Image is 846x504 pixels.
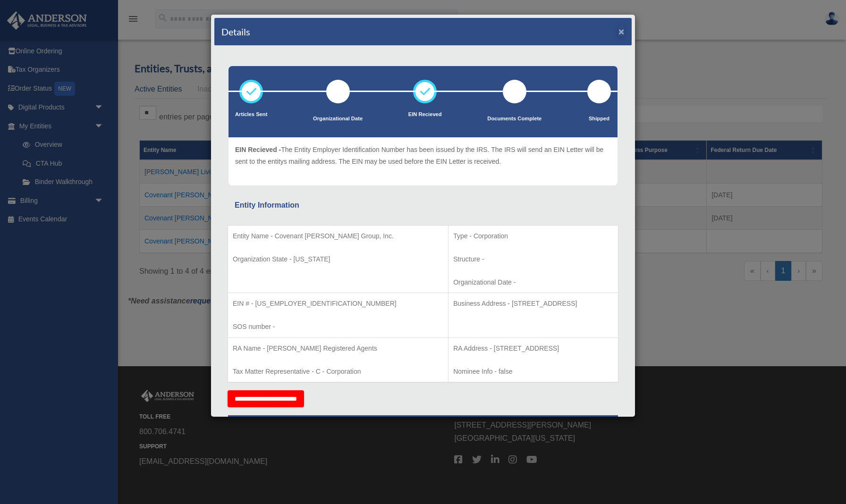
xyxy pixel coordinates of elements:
p: RA Name - [PERSON_NAME] Registered Agents [233,343,443,354]
p: Tax Matter Representative - C - Corporation [233,366,443,378]
th: Tax Information [228,415,618,438]
button: × [618,26,625,36]
p: Entity Name - Covenant [PERSON_NAME] Group, Inc. [233,230,443,242]
h4: Details [221,25,250,38]
p: Nominee Info - false [453,366,613,378]
p: Type - Corporation [453,230,613,242]
p: EIN # - [US_EMPLOYER_IDENTIFICATION_NUMBER] [233,298,443,310]
p: Shipped [587,114,611,124]
div: Entity Information [235,199,611,212]
p: SOS number - [233,321,443,333]
p: The Entity Employer Identification Number has been issued by the IRS. The IRS will send an EIN Le... [235,144,611,167]
span: EIN Recieved - [235,146,281,153]
p: Articles Sent [235,110,267,119]
p: Documents Complete [487,114,541,124]
p: EIN Recieved [408,110,442,119]
p: Business Address - [STREET_ADDRESS] [453,298,613,310]
p: RA Address - [STREET_ADDRESS] [453,343,613,354]
p: Organization State - [US_STATE] [233,253,443,265]
p: Structure - [453,253,613,265]
p: Organizational Date [313,114,363,124]
p: Organizational Date - [453,277,613,288]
